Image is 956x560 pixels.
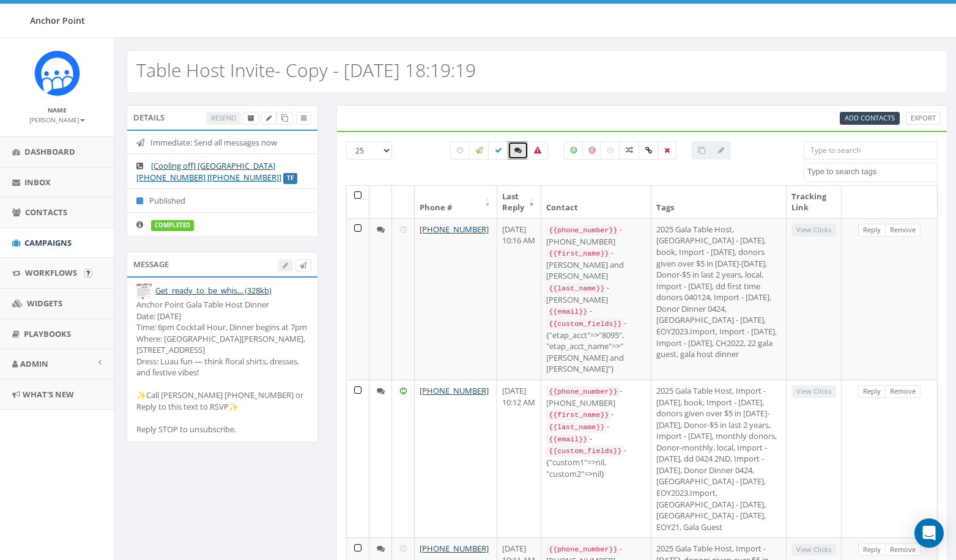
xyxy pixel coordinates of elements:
[30,15,85,26] span: Anchor Point
[546,248,611,259] code: {{first_name}}
[546,434,590,445] code: {{email}}
[20,358,48,369] span: Admin
[787,186,842,218] th: Tracking Link
[546,305,646,317] div: -
[858,224,886,237] a: Reply
[136,160,281,183] a: [Cooling off] [GEOGRAPHIC_DATA] [PHONE_NUMBER] [[PHONE_NUMBER]]
[885,385,921,398] a: Remove
[546,385,646,408] div: - [PHONE_NUMBER]
[497,186,541,218] th: Last Reply: activate to sort column ascending
[651,218,786,380] td: 2025 Gala Table Host, [GEOGRAPHIC_DATA] - [DATE], book, Import - [DATE], donors given over $5 in ...
[450,141,470,160] label: Pending
[845,113,895,122] span: CSV files only
[25,267,77,278] span: Workflows
[248,113,254,122] span: Archive Campaign
[24,146,75,157] span: Dashboard
[658,141,676,160] label: Removed
[914,518,944,548] div: Open Intercom Messenger
[840,112,900,125] a: Add Contacts
[564,141,584,160] label: Positive
[127,105,318,130] div: Details
[845,113,895,122] span: Add Contacts
[24,237,72,248] span: Campaigns
[27,298,62,309] span: Widgets
[24,328,71,339] span: Playbooks
[34,50,80,96] img: Rally_platform_Icon_1.png
[508,141,528,160] label: Replied
[48,106,67,114] small: Name
[23,389,74,400] span: What's New
[582,141,602,160] label: Negative
[151,220,194,231] label: completed
[136,299,308,435] div: Anchor Point Gala Table Host Dinner Date: [DATE] Time: 6pm Cocktail Hour, Dinner begins at 7pm Wh...
[488,141,509,160] label: Delivered
[807,166,937,177] textarea: Search
[546,422,607,433] code: {{last_name}}
[651,186,786,218] th: Tags
[858,543,886,556] a: Reply
[546,444,646,479] div: - {"custom1"=>nil, "custom2"=>nil}
[546,283,607,294] code: {{last_name}}
[29,116,85,124] small: [PERSON_NAME]
[639,141,659,160] label: Link Clicked
[127,188,317,213] li: Published
[546,386,620,397] code: {{phone_number}}
[420,224,489,235] a: [PHONE_NUMBER]
[546,446,624,457] code: {{custom_fields}}
[546,408,646,421] div: -
[885,224,921,237] a: Remove
[546,544,620,555] code: {{phone_number}}
[301,113,306,122] span: View Campaign Delivery Statistics
[497,380,541,537] td: [DATE] 10:12 AM
[281,113,288,122] span: Clone Campaign
[546,247,646,282] div: - [PERSON_NAME] and [PERSON_NAME]
[127,131,317,155] li: Immediate: Send all messages now
[541,186,651,218] th: Contact
[84,269,92,278] input: Submit
[906,112,941,125] a: Export
[25,207,67,218] span: Contacts
[546,317,646,375] div: - {"etap_acct"=>"8095", "etap_acct_name"=>"[PERSON_NAME] and [PERSON_NAME]"}
[415,186,497,218] th: Phone #: activate to sort column ascending
[546,224,646,247] div: - [PHONE_NUMBER]
[469,141,489,160] label: Sending
[420,543,489,554] a: [PHONE_NUMBER]
[300,260,306,270] span: Send Test Message
[546,410,611,421] code: {{first_name}}
[24,177,51,188] span: Inbox
[546,282,646,305] div: - [PERSON_NAME]
[546,421,646,433] div: -
[601,141,620,160] label: Neutral
[497,218,541,380] td: [DATE] 10:16 AM
[546,306,590,317] code: {{email}}
[858,385,886,398] a: Reply
[136,60,476,80] h2: Table Host Invite- Copy - [DATE] 18:19:19
[619,141,640,160] label: Mixed
[266,113,272,122] span: Edit Campaign Title
[155,285,272,296] a: Get_ready_to_be_whis... (328kb)
[127,252,318,276] div: Message
[546,319,624,330] code: {{custom_fields}}
[651,380,786,537] td: 2025 Gala Table Host, Import - [DATE], book, Import - [DATE], donors given over $5 in [DATE]-[DAT...
[136,139,150,147] i: Immediate: Send all messages now
[29,114,85,125] a: [PERSON_NAME]
[136,197,149,205] i: Published
[546,225,620,236] code: {{phone_number}}
[420,385,489,396] a: [PHONE_NUMBER]
[804,141,938,160] input: Type to search
[283,173,297,184] label: TF
[527,141,548,160] label: Bounced
[546,433,646,445] div: -
[885,543,921,556] a: Remove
